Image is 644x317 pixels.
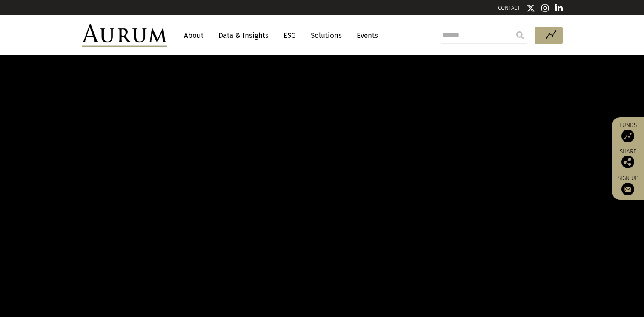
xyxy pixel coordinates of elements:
a: ESG [279,28,300,43]
a: Sign up [616,175,640,195]
a: Solutions [306,28,346,43]
a: Events [352,28,378,43]
a: Data & Insights [214,28,273,43]
a: Funds [616,122,640,142]
a: About [180,28,208,43]
div: Share [616,149,640,168]
img: Twitter icon [527,4,535,12]
img: Linkedin icon [555,4,563,12]
img: Share this post [621,156,634,168]
img: Aurum [82,24,167,47]
img: Access Funds [621,130,634,142]
img: Sign up to our newsletter [621,183,634,195]
a: CONTACT [498,5,520,11]
img: Instagram icon [541,4,549,12]
input: Submit [512,27,529,44]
